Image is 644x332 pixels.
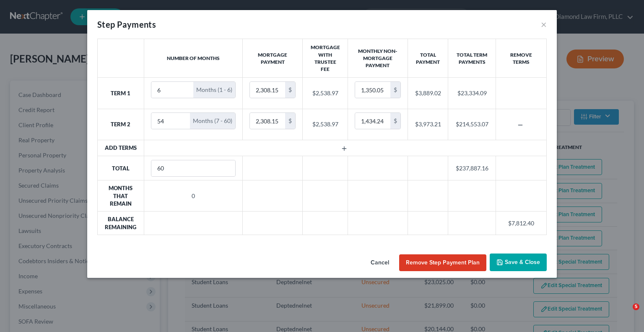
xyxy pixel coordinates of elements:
div: $ [390,113,400,129]
div: $ [285,82,295,98]
td: $23,334.09 [448,78,496,109]
td: $2,538.97 [303,109,348,140]
th: Mortgage With Trustee Fee [303,39,348,78]
th: Months that Remain [98,180,144,212]
th: Remove Terms [496,39,546,78]
iframe: Intercom live chat [615,303,636,324]
th: Mortgage Payment [243,39,303,78]
button: Save & Close [490,254,547,271]
th: Balance Remaining [98,212,144,235]
input: -- [151,82,194,98]
th: Monthly Non-Mortgage Payment [348,39,408,78]
td: $7,812.40 [496,212,546,235]
div: $ [285,113,295,129]
th: Term 2 [98,109,144,140]
div: Months (1 - 6) [193,82,235,98]
div: Step Payments [97,18,156,30]
td: $2,538.97 [303,78,348,109]
td: $3,889.02 [408,78,448,109]
th: Total Term Payments [448,39,496,78]
td: 0 [144,180,243,212]
button: Cancel [364,254,396,271]
td: $3,973.21 [408,109,448,140]
button: × [541,19,547,29]
input: 0.00 [355,113,390,129]
div: $ [390,82,400,98]
td: $237,887.16 [448,156,496,180]
th: Add Terms [98,140,144,156]
button: Remove Step Payment Plan [399,254,486,271]
input: 0.00 [355,82,390,98]
input: -- [151,113,190,129]
span: 5 [633,303,639,310]
th: Number of Months [144,39,243,78]
div: Months (7 - 60) [190,113,235,129]
input: -- [151,160,236,176]
th: Term 1 [98,78,144,109]
input: 0.00 [250,82,285,98]
th: Total [98,156,144,180]
input: 0.00 [250,113,285,129]
td: $214,553.07 [448,109,496,140]
th: Total Payment [408,39,448,78]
